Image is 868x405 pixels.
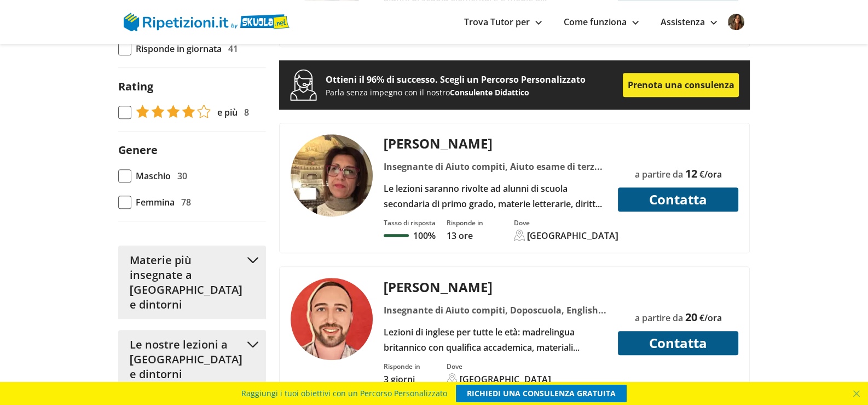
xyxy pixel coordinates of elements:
p: Parla senza impegno con il nostro [326,87,623,98]
div: [GEOGRAPHIC_DATA] [527,230,618,242]
div: Tasso di risposta [384,218,436,227]
a: Prenota una consulenza [623,73,739,97]
img: user avatar [728,14,744,30]
span: 8 [244,105,249,120]
span: Femmina [136,195,175,210]
button: Contatta [618,331,738,355]
div: Dove [447,362,551,371]
a: Come funziona [564,16,639,28]
p: 3 giorni [384,373,420,385]
span: €/ora [699,312,722,324]
img: tutor a Siracusa - Robert [291,278,373,360]
button: Contatta [618,187,738,212]
span: 41 [228,41,238,56]
label: Genere [118,142,158,157]
span: a partire da [635,168,683,180]
div: Insegnante di Aiuto compiti, Doposcuola, English for business, Inglese, Inglese a1, Inglese a2, I... [380,303,611,318]
span: e più [217,105,238,120]
div: [PERSON_NAME] [380,134,611,152]
span: 30 [177,168,187,184]
div: Le lezioni saranno rivolte ad alunni di scuola secondaria di primo grado, materie letterarie, dir... [380,181,611,212]
img: logo Skuola.net | Ripetizioni.it [124,13,290,31]
img: prenota una consulenza [290,69,317,101]
p: 100% [413,230,436,242]
span: Consulente Didattico [450,87,529,98]
span: 12 [685,166,697,181]
span: a partire da [635,312,683,324]
span: Le nostre lezioni a [GEOGRAPHIC_DATA] e dintorni [130,337,242,381]
a: Assistenza [661,16,717,28]
img: tutor a Siracusa - stefania [291,134,373,216]
a: logo Skuola.net | Ripetizioni.it [124,15,290,27]
span: 78 [181,195,191,210]
p: 13 ore [447,230,483,242]
span: Maschio [136,168,171,184]
div: Risponde in [447,218,483,227]
div: Risponde in [384,362,420,371]
p: Ottieni il 96% di successo. Scegli un Percorso Personalizzato [326,72,623,87]
div: [GEOGRAPHIC_DATA] [460,373,551,385]
span: Raggiungi i tuoi obiettivi con un Percorso Personalizzato [241,385,447,402]
span: Risponde in giornata [136,41,222,56]
span: €/ora [699,168,722,180]
div: [PERSON_NAME] [380,278,611,296]
div: Lezioni di inglese per tutte le età: madrelingua britannico con qualifica accademica, materiali d... [380,324,611,355]
span: Materie più insegnate a [GEOGRAPHIC_DATA] e dintorni [130,253,242,312]
label: Rating [118,79,153,94]
span: 20 [685,310,697,324]
img: tasso di risposta 4+ [136,105,211,118]
div: Dove [514,218,618,227]
a: RICHIEDI UNA CONSULENZA GRATUITA [456,385,627,402]
a: Trova Tutor per [464,16,542,28]
div: Insegnante di Aiuto compiti, Aiuto esame di terza media, [PERSON_NAME], Antropologia culturale, A... [380,159,611,174]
